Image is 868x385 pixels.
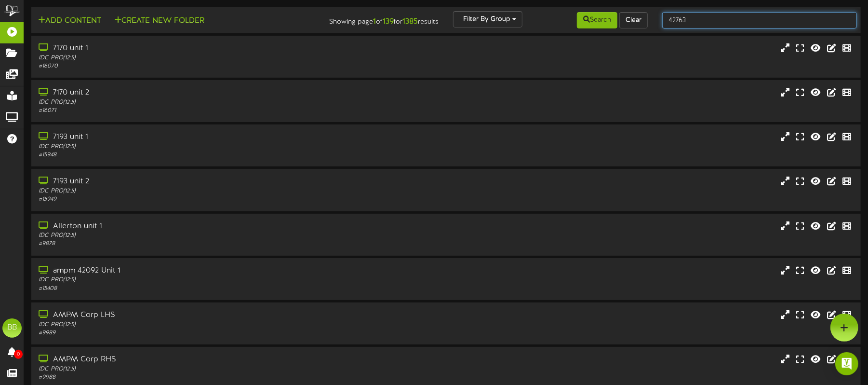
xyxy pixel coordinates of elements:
div: # 15948 [39,151,370,159]
div: BB [2,318,22,338]
div: IDC PRO ( 12:5 ) [39,98,370,107]
button: Filter By Group [453,11,522,27]
div: IDC PRO ( 12:5 ) [39,187,370,195]
div: 7170 unit 1 [39,43,370,54]
div: # 9988 [39,373,370,382]
div: Showing page of for results [307,11,446,27]
div: # 15408 [39,285,370,293]
div: IDC PRO ( 12:5 ) [39,365,370,373]
div: # 16070 [39,62,370,70]
button: Search [577,12,617,28]
div: AMPM Corp RHS [39,354,370,365]
div: # 9989 [39,329,370,337]
input: -- Search Playlists by Name -- [662,12,857,28]
div: 7193 unit 2 [39,176,370,187]
div: # 9878 [39,240,370,248]
div: AMPM Corp LHS [39,310,370,321]
div: IDC PRO ( 12:5 ) [39,232,370,240]
button: Add Content [35,15,104,27]
div: IDC PRO ( 12:5 ) [39,143,370,151]
div: Open Intercom Messenger [835,352,858,375]
strong: 1 [373,17,376,26]
div: IDC PRO ( 12:5 ) [39,54,370,62]
div: # 15949 [39,195,370,204]
div: IDC PRO ( 12:5 ) [39,276,370,284]
div: Allerton unit 1 [39,221,370,232]
strong: 1385 [402,17,418,26]
div: IDC PRO ( 12:5 ) [39,321,370,329]
div: ampm 42092 Unit 1 [39,265,370,276]
span: 0 [14,350,23,359]
strong: 139 [383,17,394,26]
div: # 16071 [39,107,370,115]
div: 7170 unit 2 [39,87,370,98]
button: Create New Folder [111,15,207,27]
button: Clear [619,12,648,28]
div: 7193 unit 1 [39,132,370,143]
